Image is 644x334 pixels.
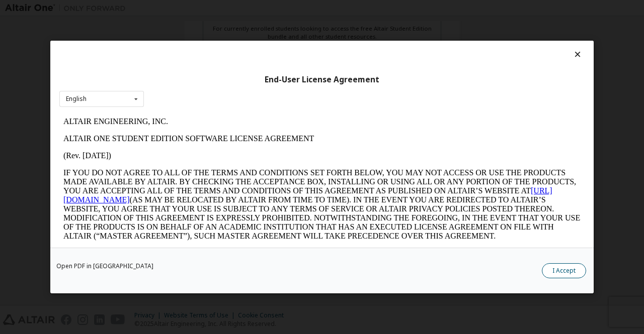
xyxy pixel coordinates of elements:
div: End-User License Agreement [59,75,585,85]
p: IF YOU DO NOT AGREE TO ALL OF THE TERMS AND CONDITIONS SET FORTH BELOW, YOU MAY NOT ACCESS OR USE... [4,55,521,128]
p: This Altair One Student Edition Software License Agreement (“Agreement”) is between Altair Engine... [4,136,521,172]
div: English [66,96,87,102]
a: Open PDF in [GEOGRAPHIC_DATA] [56,263,153,269]
p: (Rev. [DATE]) [4,38,521,47]
a: [URL][DOMAIN_NAME] [4,73,493,91]
p: ALTAIR ONE STUDENT EDITION SOFTWARE LICENSE AGREEMENT [4,21,521,30]
p: ALTAIR ENGINEERING, INC. [4,4,521,13]
button: I Accept [542,263,586,278]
